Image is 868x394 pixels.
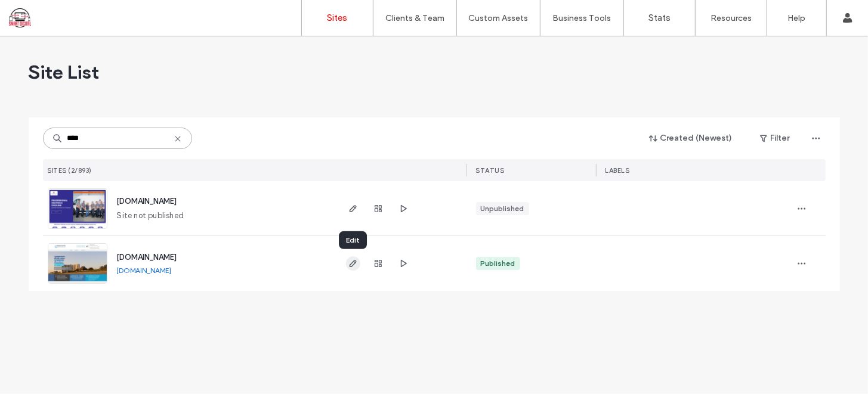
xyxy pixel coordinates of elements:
label: Sites [328,13,348,23]
label: Custom Assets [469,13,529,23]
span: STATUS [476,166,505,175]
button: Filter [748,129,802,148]
span: LABELS [606,166,630,175]
div: Published [481,258,515,269]
span: SITES (2/893) [48,166,92,175]
a: [DOMAIN_NAME] [117,253,177,262]
label: Resources [711,13,752,23]
label: Business Tools [553,13,611,23]
span: Site not published [117,210,184,222]
button: Created (Newest) [639,129,743,148]
label: Stats [648,13,671,23]
label: Clients & Team [385,13,444,23]
label: Help [788,13,806,23]
span: Help [27,8,51,19]
a: [DOMAIN_NAME] [117,197,177,206]
div: Unpublished [481,203,524,214]
span: Site List [29,60,100,84]
div: Edit [339,231,367,249]
a: [DOMAIN_NAME] [117,266,172,275]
